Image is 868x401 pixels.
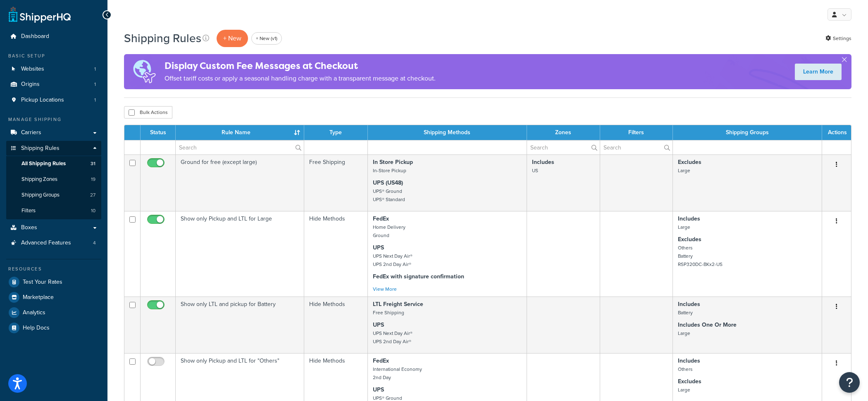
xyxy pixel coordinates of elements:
[373,320,384,329] strong: UPS
[23,309,45,316] span: Analytics
[6,305,101,320] a: Analytics
[124,30,201,46] h1: Shipping Rules
[21,129,41,136] span: Carriers
[90,192,95,199] span: 27
[532,158,554,166] strong: Includes
[21,192,60,199] span: Shipping Groups
[6,290,101,305] a: Marketplace
[373,330,413,345] small: UPS Next Day Air® UPS 2nd Day Air®
[6,172,101,187] a: Shipping Zones 19
[678,320,737,329] strong: Includes One Or More
[678,356,700,365] strong: Includes
[9,6,71,23] a: ShipperHQ Home
[6,187,101,203] a: Shipping Groups 27
[94,66,96,73] span: 1
[21,176,57,183] span: Shipping Zones
[678,365,693,373] small: Others
[6,125,101,140] a: Carriers
[251,32,282,45] a: + New (v1)
[527,125,600,140] th: Zones
[304,125,368,140] th: Type
[304,211,368,297] td: Hide Methods
[6,116,101,123] div: Manage Shipping
[373,252,413,268] small: UPS Next Day Air® UPS 2nd Day Air®
[176,125,304,140] th: Rule Name : activate to sort column ascending
[23,279,62,286] span: Test Your Rates
[6,141,101,156] a: Shipping Rules
[21,97,64,104] span: Pickup Locations
[21,207,36,214] span: Filters
[839,372,860,393] button: Open Resource Center
[825,33,851,44] a: Settings
[678,386,690,394] small: Large
[165,73,436,84] p: Offset tariff costs or apply a seasonal handling charge with a transparent message at checkout.
[176,154,304,211] td: Ground for free (except large)
[373,167,406,174] small: In-Store Pickup
[678,214,700,223] strong: Includes
[21,66,44,73] span: Websites
[373,223,405,239] small: Home Delivery Ground
[6,220,101,235] a: Boxes
[600,125,673,140] th: Filters
[6,93,101,108] a: Pickup Locations 1
[176,297,304,353] td: Show only LTL and pickup for Battery
[373,187,405,203] small: UPS® Ground UPS® Standard
[373,385,384,394] strong: UPS
[795,64,842,80] a: Learn More
[373,365,422,381] small: International Economy 2nd Day
[6,235,101,251] a: Advanced Features 4
[678,309,693,316] small: Battery
[176,211,304,297] td: Show only Pickup and LTL for Large
[678,377,701,386] strong: Excludes
[91,160,95,167] span: 31
[373,272,464,281] strong: FedEx with signature confirmation
[6,203,101,218] a: Filters 10
[23,325,50,332] span: Help Docs
[94,81,96,88] span: 1
[304,154,368,211] td: Free Shipping
[6,77,101,92] a: Origins 1
[21,240,71,247] span: Advanced Features
[217,30,248,47] p: + New
[6,156,101,171] a: All Shipping Rules 31
[678,330,690,337] small: Large
[6,187,101,203] li: Shipping Groups
[6,203,101,218] li: Filters
[678,300,700,308] strong: Includes
[678,223,690,231] small: Large
[373,243,384,252] strong: UPS
[368,125,527,140] th: Shipping Methods
[21,145,60,152] span: Shipping Rules
[6,93,101,108] li: Pickup Locations
[21,81,40,88] span: Origins
[6,52,101,59] div: Basic Setup
[165,59,436,73] h4: Display Custom Fee Messages at Checkout
[678,167,690,174] small: Large
[373,356,389,365] strong: FedEx
[673,125,822,140] th: Shipping Groups
[21,160,66,167] span: All Shipping Rules
[6,172,101,187] li: Shipping Zones
[373,158,413,166] strong: In Store Pickup
[600,140,673,154] input: Search
[6,266,101,273] div: Resources
[678,158,701,166] strong: Excludes
[6,275,101,289] a: Test Your Rates
[678,235,701,244] strong: Excludes
[304,297,368,353] td: Hide Methods
[124,106,172,119] button: Bulk Actions
[21,224,37,231] span: Boxes
[6,320,101,335] a: Help Docs
[6,77,101,92] li: Origins
[176,140,304,154] input: Search
[822,125,851,140] th: Actions
[6,29,101,44] a: Dashboard
[91,176,95,183] span: 19
[527,140,600,154] input: Search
